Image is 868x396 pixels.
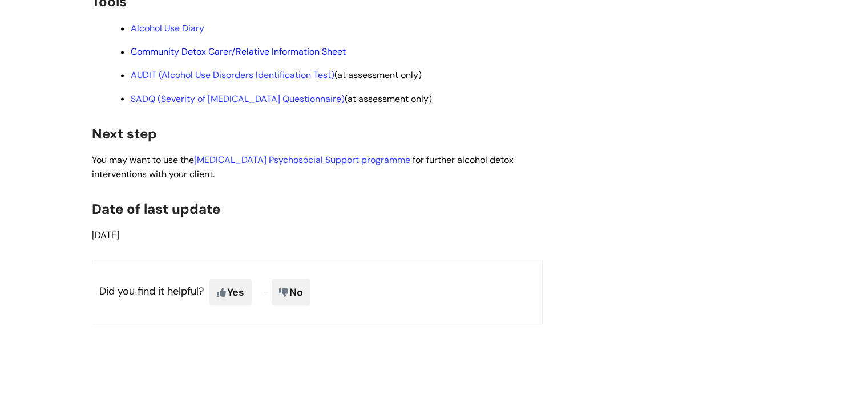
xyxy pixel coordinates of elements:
p: Did you find it helpful? [92,260,543,324]
span: You may want to us for further alcohol detox interventions with your client. [92,153,514,179]
a: Alcohol Use Diary [131,22,204,34]
span: e the [173,153,413,165]
a: AUDIT (Alcohol Use Disorders Identification Test) [131,69,334,81]
a: SADQ (Severity of [MEDICAL_DATA] Questionnaire) [131,92,345,104]
a: Community Detox Carer/Relative Information Sheet [131,46,346,58]
span: Yes [209,279,252,305]
span: No [272,279,310,305]
a: [MEDICAL_DATA] Psychosocial Support programme [194,153,410,165]
span: (at assessment only) [131,92,432,104]
span: [DATE] [92,228,119,240]
span: Date of last update [92,199,220,217]
span: (at assessment only) [131,69,424,81]
span: Next step [92,124,157,142]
